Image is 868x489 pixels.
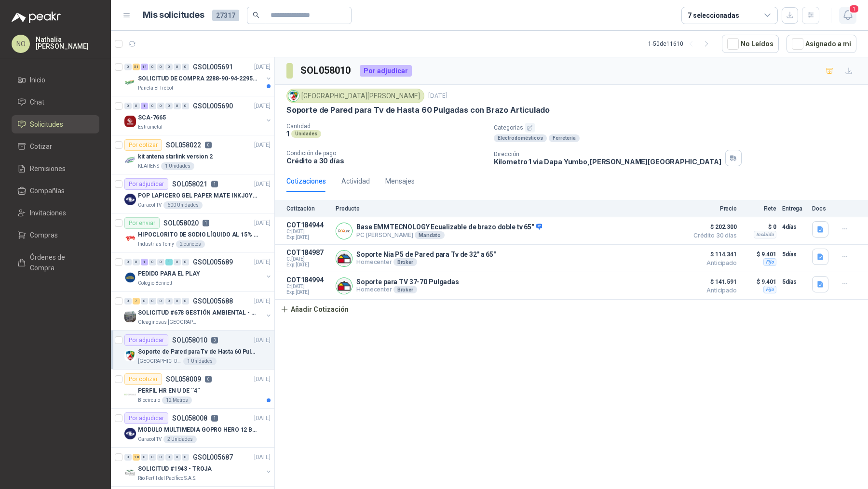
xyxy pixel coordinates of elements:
img: Company Logo [124,467,136,478]
p: [DATE] [428,92,448,101]
p: 0 [205,142,212,148]
a: Solicitudes [12,115,99,133]
div: Cotizaciones [286,176,326,186]
p: 1 [211,415,218,422]
div: 7 seleccionadas [688,10,739,21]
p: GSOL005688 [193,298,233,304]
a: Por adjudicarSOL0580081[DATE] Company LogoMODULO MULTIMEDIA GOPRO HERO 12 BLACKCaracol TV2 Unidades [111,409,274,448]
div: NO [12,35,30,53]
span: Exp: [DATE] [286,290,330,295]
div: 0 [157,64,164,70]
p: COT184944 [286,221,330,229]
img: Company Logo [336,251,352,266]
img: Company Logo [124,350,136,361]
div: 0 [157,259,164,265]
div: 0 [149,103,156,109]
p: Homecenter [356,258,496,266]
p: POP LAPICERO GEL PAPER MATE INKJOY 0.7 (Revisar el adjunto) [138,191,258,200]
div: Por adjudicar [360,65,412,77]
a: Compañías [12,182,99,200]
p: GSOL005690 [193,103,233,109]
div: 12 Metros [162,396,192,404]
p: PERFIL HR EN U DE ¨4¨ [138,386,200,396]
div: 0 [174,64,181,70]
div: Incluido [754,231,776,238]
div: 0 [149,298,156,304]
div: 0 [149,259,156,265]
p: PEDIDO PARA EL PLAY [138,269,200,278]
p: [DATE] [254,453,271,462]
p: Flete [743,205,776,212]
p: SOLICITUD #1943 - TROJA [138,464,212,474]
div: 1 [141,103,148,109]
p: SOL058021 [172,181,207,187]
p: [DATE] [254,375,271,384]
p: SOL058009 [166,376,201,383]
p: SOL058022 [166,142,201,148]
a: 0 7 0 0 0 0 0 0 GSOL005688[DATE] Company LogoSOLICITUD #678 GESTIÓN AMBIENTAL - TUMACOOleaginosas... [124,295,272,326]
p: MODULO MULTIMEDIA GOPRO HERO 12 BLACK [138,425,258,435]
p: [DATE] [254,336,271,345]
p: 3 [211,337,218,344]
p: Docs [812,205,831,212]
span: Solicitudes [30,119,63,130]
p: Cantidad [286,123,486,130]
div: 0 [141,454,148,461]
img: Company Logo [124,272,136,283]
a: Chat [12,93,99,111]
span: Anticipado [689,260,737,266]
span: C: [DATE] [286,284,330,290]
div: 0 [174,298,181,304]
button: Añadir Cotización [275,300,354,319]
span: 1 [849,4,859,13]
span: search [253,12,259,18]
span: $ 202.300 [689,221,737,233]
div: 51 [133,64,140,70]
a: Por adjudicarSOL0580211[DATE] Company LogoPOP LAPICERO GEL PAPER MATE INKJOY 0.7 (Revisar el adju... [111,174,274,213]
p: Nathalia [PERSON_NAME] [36,36,99,50]
img: Company Logo [124,428,136,439]
div: Por adjudicar [124,412,168,424]
a: 0 0 1 0 0 0 0 0 GSOL005690[DATE] Company LogoSCA-7665Estrumetal [124,100,272,131]
p: Biocirculo [138,396,160,404]
span: Compras [30,230,58,240]
div: Mensajes [385,176,415,186]
div: 0 [182,64,189,70]
p: SOL058008 [172,415,207,422]
div: 2 cuñetes [176,240,205,248]
img: Company Logo [124,311,136,322]
img: Company Logo [336,278,352,294]
p: [DATE] [254,102,271,111]
div: 0 [149,64,156,70]
div: 0 [124,64,132,70]
a: 0 0 1 0 0 1 0 0 GSOL005689[DATE] Company LogoPEDIDO PARA EL PLAYColegio Bennett [124,256,272,287]
div: 0 [174,259,181,265]
div: 0 [124,103,132,109]
div: Unidades [291,130,321,138]
p: Panela El Trébol [138,84,173,92]
p: COT184994 [286,276,330,284]
p: Cotización [286,205,330,212]
button: 1 [839,7,856,24]
div: 0 [157,454,164,461]
div: 0 [174,454,181,461]
div: 1 - 50 de 11610 [648,36,714,52]
div: Broker [393,258,417,266]
span: Órdenes de Compra [30,252,90,273]
div: 0 [124,259,132,265]
p: Condición de pago [286,150,486,157]
a: Por cotizarSOL0580090[DATE] Company LogoPERFIL HR EN U DE ¨4¨Biocirculo12 Metros [111,370,274,409]
img: Company Logo [124,389,136,400]
div: 11 [141,64,148,70]
a: 0 18 0 0 0 0 0 0 GSOL005687[DATE] Company LogoSOLICITUD #1943 - TROJARio Fertil del Pacífico S.A.S. [124,451,272,482]
p: SOL058010 [172,337,207,344]
img: Company Logo [288,91,299,101]
img: Logo peakr [12,12,61,23]
p: COT184987 [286,249,330,256]
p: Caracol TV [138,201,162,209]
p: Soporte de Pared para Tv de Hasta 60 Pulgadas con Brazo Articulado [286,105,550,115]
p: Rio Fertil del Pacífico S.A.S. [138,475,197,482]
p: GSOL005691 [193,64,233,70]
div: Broker [393,286,417,293]
div: 0 [133,259,140,265]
